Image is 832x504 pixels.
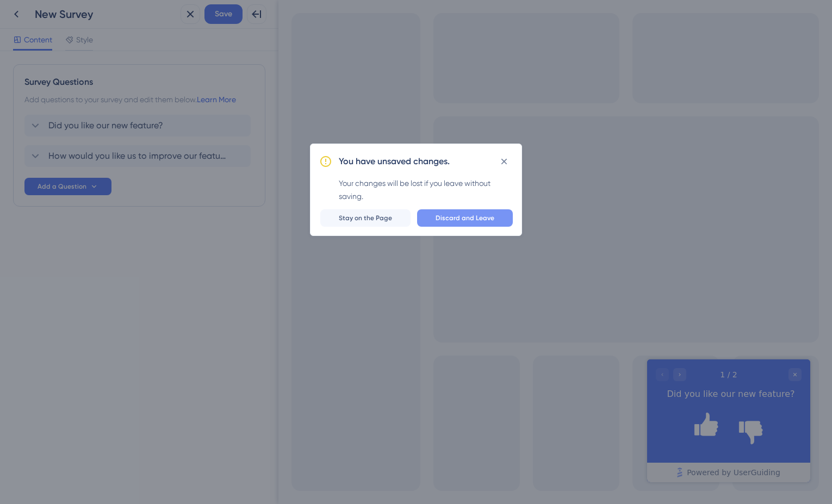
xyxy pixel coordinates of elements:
[436,214,494,222] span: Discard and Leave
[339,155,450,168] h2: You have unsaved changes.
[339,214,392,222] span: Stay on the Page
[369,359,532,482] iframe: UserGuiding Survey
[339,177,513,203] div: Your changes will be lost if you leave without saving.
